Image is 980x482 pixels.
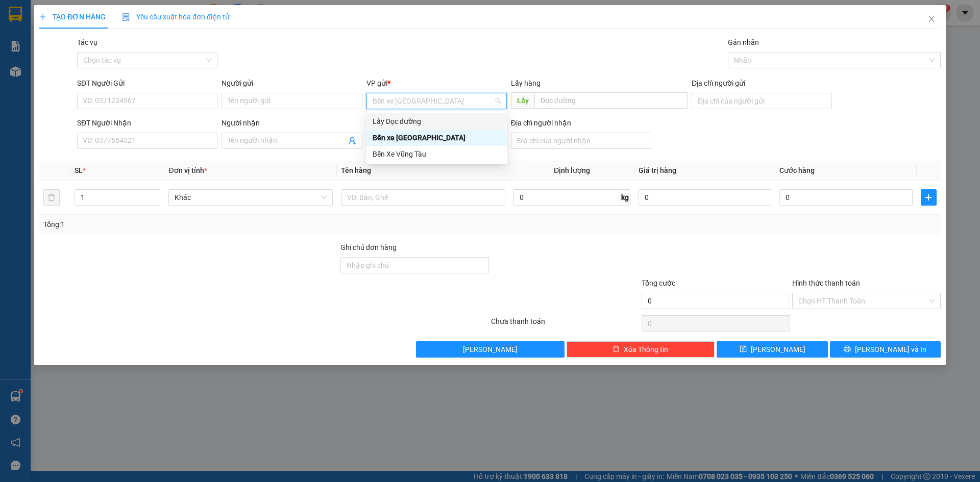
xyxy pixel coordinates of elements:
[43,219,378,230] div: Tổng: 1
[43,189,60,206] button: delete
[620,189,630,206] span: kg
[175,190,327,205] span: Khác
[373,132,501,143] div: Bến xe [GEOGRAPHIC_DATA]
[728,38,759,46] label: Gán nhãn
[463,344,518,355] span: [PERSON_NAME]
[340,243,397,251] label: Ghi chú đơn hàng
[39,13,46,20] span: plus
[692,93,832,109] input: Địa chỉ của người gửi
[921,189,937,206] button: plus
[917,5,946,34] button: Close
[612,345,620,353] span: delete
[921,193,936,201] span: plus
[122,13,130,21] img: icon
[511,92,534,109] span: Lấy
[366,130,507,146] div: Bến xe Quảng Ngãi
[534,92,688,109] input: Dọc đường
[341,166,371,174] span: Tên hàng
[855,344,926,355] span: [PERSON_NAME] và In
[341,189,505,206] input: VD: Bàn, Ghế
[830,341,941,358] button: printer[PERSON_NAME] và In
[366,78,507,89] div: VP gửi
[751,344,805,355] span: [PERSON_NAME]
[567,341,715,358] button: deleteXóa Thông tin
[77,38,97,46] label: Tác vụ
[366,146,507,162] div: Bến Xe Vũng Tàu
[844,345,851,353] span: printer
[779,166,815,174] span: Cước hàng
[511,117,651,129] div: Địa chỉ người nhận
[717,341,827,358] button: save[PERSON_NAME]
[168,166,207,174] span: Đơn vị tính
[554,166,590,174] span: Định lượng
[692,78,832,89] div: Địa chỉ người gửi
[348,137,356,145] span: user-add
[222,117,362,129] div: Người nhận
[77,78,217,89] div: SĐT Người Gửi
[340,257,489,273] input: Ghi chú đơn hàng
[39,13,106,21] span: TẠO ĐƠN HÀNG
[927,15,936,23] span: close
[642,279,675,287] span: Tổng cước
[222,78,362,89] div: Người gửi
[373,148,501,160] div: Bến Xe Vũng Tàu
[511,133,651,149] input: Địa chỉ của người nhận
[740,345,747,353] span: save
[639,166,676,174] span: Giá trị hàng
[792,279,860,287] label: Hình thức thanh toán
[416,341,565,358] button: [PERSON_NAME]
[639,189,771,206] input: 0
[75,166,83,174] span: SL
[624,344,668,355] span: Xóa Thông tin
[373,116,501,127] div: Lấy Dọc đường
[511,79,541,87] span: Lấy hàng
[122,13,230,21] span: Yêu cầu xuất hóa đơn điện tử
[490,316,641,334] div: Chưa thanh toán
[366,113,507,130] div: Lấy Dọc đường
[373,93,501,109] span: Bến xe Quảng Ngãi
[77,117,217,129] div: SĐT Người Nhận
